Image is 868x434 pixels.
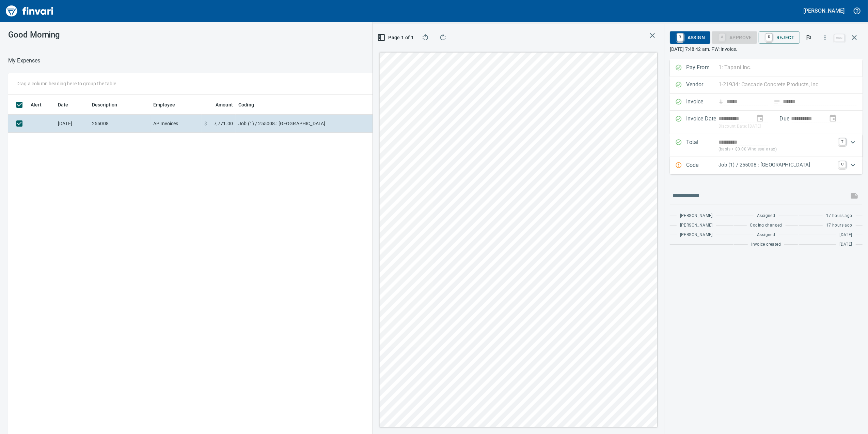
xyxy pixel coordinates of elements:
span: Page 1 of 1 [381,33,411,42]
span: This records your message into the invoice and notifies anyone mentioned [846,188,863,204]
span: Coding [238,101,263,109]
span: Date [58,101,77,109]
span: Amount [216,101,233,109]
button: RReject [759,31,800,44]
span: Description [92,101,126,109]
span: Employee [153,101,175,109]
td: AP Invoices [151,115,202,133]
a: esc [834,34,845,42]
img: Finvari [4,3,55,19]
span: Assigned [757,213,775,219]
span: Alert [31,101,50,109]
button: Page 1 of 1 [378,31,414,44]
h3: Good Morning [8,30,224,40]
span: 17 hours ago [826,222,852,229]
span: Assigned [757,232,775,238]
button: Flag [801,30,816,45]
span: Assign [675,32,705,43]
span: [PERSON_NAME] [680,232,713,238]
td: Job (1) / 255008.: [GEOGRAPHIC_DATA] [236,115,406,133]
span: Coding [238,101,254,109]
p: [DATE] 7:48:42 am. FW: Invoice. [670,46,863,53]
div: Job Phase required [712,34,757,40]
span: 17 hours ago [826,213,852,219]
span: Amount [207,101,233,109]
a: R [677,33,683,41]
p: (basis + $0.00 Wholesale tax) [719,146,835,153]
p: Code [686,161,719,170]
span: [PERSON_NAME] [680,222,713,229]
button: [PERSON_NAME] [802,5,846,16]
span: Alert [31,101,42,109]
h5: [PERSON_NAME] [804,7,845,14]
p: Total [686,138,719,153]
span: 7,771.00 [214,120,233,127]
div: Expand [670,157,863,174]
a: C [839,161,846,168]
p: My Expenses [8,57,41,65]
p: Drag a column heading here to group the table [16,80,116,87]
span: Reject [764,32,794,43]
div: Expand [670,134,863,157]
span: Coding changed [750,222,783,229]
span: [DATE] [840,241,852,248]
td: [DATE] [55,115,89,133]
button: More [818,30,833,45]
span: [DATE] [840,232,852,238]
p: Job (1) / 255008.: [GEOGRAPHIC_DATA] [719,161,835,169]
span: $ [204,120,207,127]
a: T [839,138,846,145]
nav: breadcrumb [8,57,41,65]
span: Invoice created [751,241,781,248]
td: 255008 [89,115,151,133]
span: [PERSON_NAME] [680,213,713,219]
button: RAssign [670,31,710,44]
span: Description [92,101,117,109]
span: Employee [153,101,184,109]
span: Close invoice [833,29,863,46]
a: R [766,33,772,41]
span: Date [58,101,68,109]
